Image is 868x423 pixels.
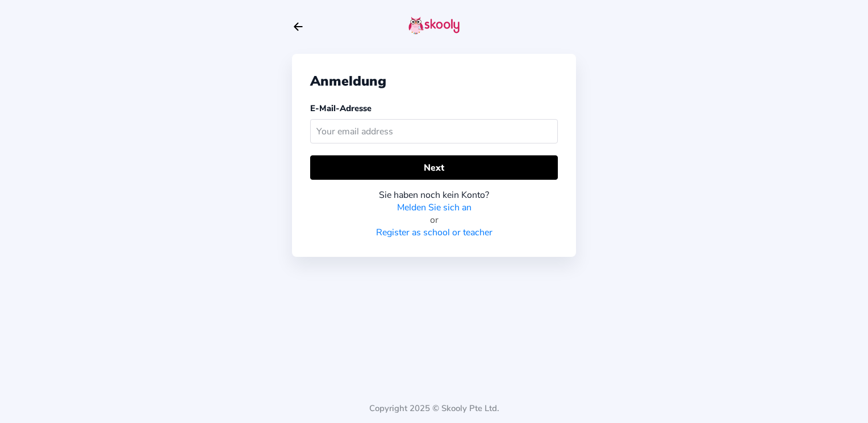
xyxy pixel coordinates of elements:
[397,201,471,214] a: Melden Sie sich an
[408,16,460,35] img: skooly-logo.png
[310,72,558,90] div: Anmeldung
[310,189,558,201] div: Sie haben noch kein Konto?
[310,103,372,114] label: E-Mail-Adresse
[310,214,558,226] div: or
[292,20,304,33] button: arrow back outline
[376,226,493,239] a: Register as school or teacher
[310,119,558,143] input: Your email address
[310,155,558,180] button: Next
